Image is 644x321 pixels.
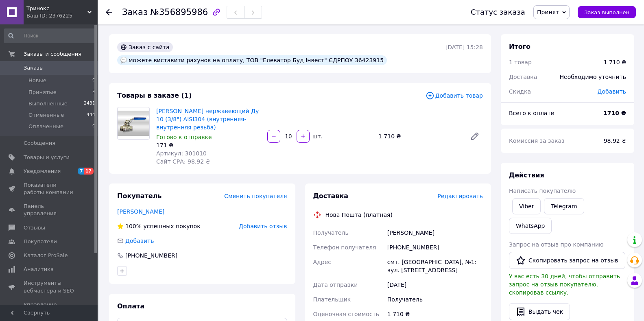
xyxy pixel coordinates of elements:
[92,77,95,84] span: 0
[26,12,98,20] div: Ваш ID: 2376225
[24,181,75,196] span: Показатели работы компании
[313,259,331,265] span: Адрес
[509,188,576,194] span: Написать покупателю
[24,50,81,58] span: Заказы и сообщения
[555,68,631,86] div: Необходимо уточнить
[87,111,95,119] span: 444
[125,238,154,244] span: Добавить
[24,238,57,245] span: Покупатели
[106,8,112,16] div: Вернуться назад
[156,108,259,131] a: [PERSON_NAME] нержавеющий Ду 10 (3/8") AISI304 (внутренняя-внутренняя резьба)
[28,111,64,119] span: Отмененные
[426,91,483,100] span: Добавить товар
[28,89,57,96] span: Принятые
[24,64,44,72] span: Заказы
[537,9,559,15] span: Принят
[117,302,144,310] span: Оплата
[84,168,94,175] span: 17
[509,138,565,144] span: Комиссия за заказ
[509,88,531,95] span: Скидка
[24,252,68,259] span: Каталог ProSale
[150,7,208,17] span: №356895986
[28,123,63,130] span: Оплаченные
[512,198,541,214] a: Viber
[239,223,287,229] span: Добавить отзыв
[24,266,54,273] span: Аналитика
[509,110,554,116] span: Всего к оплате
[509,252,625,269] button: Скопировать запрос на отзыв
[117,222,201,230] div: успешных покупок
[120,57,127,63] img: :speech_balloon:
[471,8,525,16] div: Статус заказа
[437,193,483,199] span: Редактировать
[313,282,358,288] span: Дата отправки
[509,43,530,50] span: Итого
[323,211,395,219] div: Нова Пошта (платная)
[604,58,626,66] div: 1 710 ₴
[386,292,485,307] div: Получатель
[28,100,68,107] span: Выполненные
[156,134,212,140] span: Готово к отправке
[24,154,70,161] span: Товары и услуги
[117,192,162,200] span: Покупатель
[26,5,87,12] span: Тринокс
[603,110,626,116] b: 1710 ₴
[156,158,210,165] span: Сайт СРА: 98.92 ₴
[509,241,604,248] span: Запрос на отзыв про компанию
[122,7,148,17] span: Заказ
[28,77,46,84] span: Новые
[24,203,75,217] span: Панель управления
[92,89,95,96] span: 3
[386,277,485,292] div: [DATE]
[84,100,95,107] span: 2431
[4,28,96,43] input: Поиск
[313,192,349,200] span: Доставка
[310,132,323,140] div: шт.
[584,9,629,15] span: Заказ выполнен
[509,273,620,296] span: У вас есть 30 дней, чтобы отправить запрос на отзыв покупателю, скопировав ссылку.
[509,74,537,80] span: Доставка
[117,92,192,99] span: Товары в заказе (1)
[24,168,61,175] span: Уведомления
[92,123,95,130] span: 0
[24,301,75,316] span: Управление сайтом
[24,224,45,231] span: Отзывы
[509,59,532,66] span: 1 товар
[118,111,149,136] img: Кран шаровой нержавеющий Ду 10 (3/8") AISI304 (внутренняя-внутренняя резьба)
[598,88,626,95] span: Добавить
[156,150,207,157] span: Артикул: 301010
[509,218,552,234] a: WhatsApp
[125,223,142,229] span: 100%
[375,131,463,142] div: 1 710 ₴
[509,303,570,320] button: Выдать чек
[156,141,261,149] div: 171 ₴
[24,140,55,147] span: Сообщения
[24,280,75,294] span: Инструменты вебмастера и SEO
[544,198,584,214] a: Telegram
[313,296,351,303] span: Плательщик
[509,171,544,179] span: Действия
[313,229,349,236] span: Получатель
[78,168,84,175] span: 7
[124,251,178,260] div: [PHONE_NUMBER]
[313,311,380,317] span: Оценочная стоимость
[386,225,485,240] div: [PERSON_NAME]
[117,42,173,52] div: Заказ с сайта
[386,255,485,277] div: смт. [GEOGRAPHIC_DATA], №1: вул. [STREET_ADDRESS]
[604,138,626,144] span: 98.92 ₴
[445,44,483,50] time: [DATE] 15:28
[117,208,164,215] a: [PERSON_NAME]
[386,240,485,255] div: [PHONE_NUMBER]
[467,128,483,144] a: Редактировать
[313,244,376,251] span: Телефон получателя
[578,6,636,18] button: Заказ выполнен
[117,55,387,65] div: можете виставити рахунок на оплату, ТОВ "Елеватор Буд Інвест" ЄДРПОУ 36423915
[224,193,287,199] span: Сменить покупателя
